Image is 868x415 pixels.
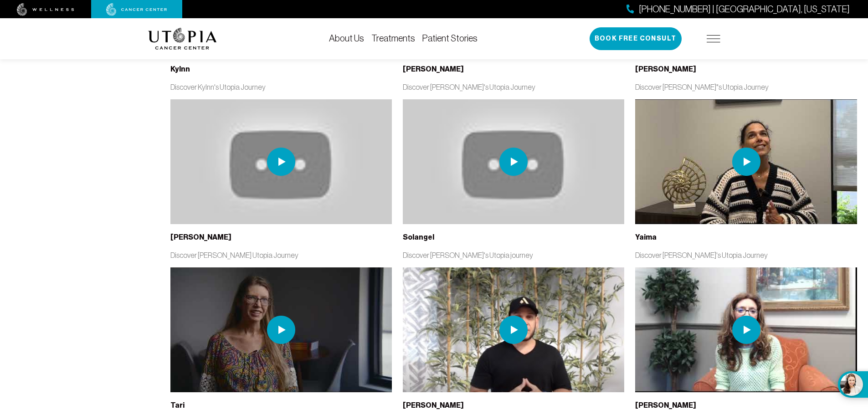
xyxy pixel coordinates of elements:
[403,267,624,392] img: thumbnail
[17,3,74,16] img: wellness
[170,99,392,224] img: thumbnail
[635,82,857,92] p: Discover [PERSON_NAME]"s Utopia Journey
[635,233,657,241] b: Yaima
[403,65,464,73] b: [PERSON_NAME]
[170,401,185,410] b: Tari
[590,27,682,50] button: Book Free Consult
[403,233,434,241] b: Solangel
[707,35,720,42] img: icon-hamburger
[148,28,217,50] img: logo
[170,65,190,73] b: Kylnn
[635,250,857,260] p: Discover [PERSON_NAME]'s Utopia Journey
[403,82,624,92] p: Discover [PERSON_NAME]'s Utopia Journey
[627,3,850,16] a: [PHONE_NUMBER] | [GEOGRAPHIC_DATA], [US_STATE]
[635,267,857,392] img: thumbnail
[499,316,528,344] img: play icon
[732,316,760,344] img: play icon
[170,233,231,241] b: [PERSON_NAME]
[403,99,624,224] img: thumbnail
[267,148,295,176] img: play icon
[732,148,760,176] img: play icon
[639,3,850,16] span: [PHONE_NUMBER] | [GEOGRAPHIC_DATA], [US_STATE]
[422,33,478,43] a: Patient Stories
[635,65,696,73] b: [PERSON_NAME]
[170,82,392,92] p: Discover Kylnn's Utopia Journey
[267,316,295,344] img: play icon
[635,401,696,410] b: [PERSON_NAME]
[403,401,464,410] b: [PERSON_NAME]
[329,33,364,43] a: About Us
[635,99,857,224] img: thumbnail
[371,33,415,43] a: Treatments
[106,3,167,16] img: cancer center
[170,250,392,260] p: Discover [PERSON_NAME] Utopia Journey
[170,267,392,392] img: thumbnail
[499,148,528,176] img: play icon
[403,250,624,260] p: Discover [PERSON_NAME]'s Utopia journey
